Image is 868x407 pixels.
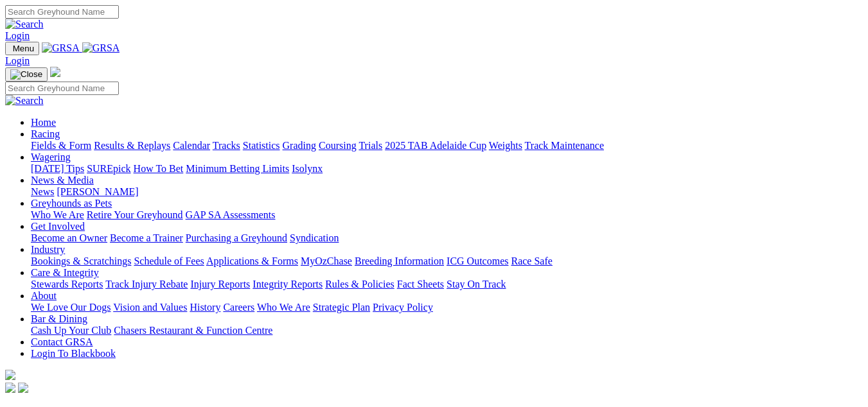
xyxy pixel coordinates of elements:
[31,255,863,267] div: Industry
[134,163,184,174] a: How To Bet
[397,279,444,290] a: Fact Sheets
[31,302,863,313] div: About
[31,128,60,139] a: Racing
[31,221,85,232] a: Get Involved
[355,255,444,266] a: Breeding Information
[292,163,323,174] a: Isolynx
[301,255,352,266] a: MyOzChase
[223,302,254,313] a: Careers
[385,140,486,151] a: 2025 TAB Adelaide Cup
[206,255,298,266] a: Applications & Forms
[31,152,71,162] a: Wagering
[113,302,187,313] a: Vision and Values
[31,175,94,186] a: News & Media
[10,69,42,80] img: Close
[213,140,240,151] a: Tracks
[13,44,34,53] span: Menu
[31,209,84,220] a: Who We Are
[31,209,863,221] div: Greyhounds as Pets
[243,140,280,151] a: Statistics
[18,383,28,393] img: twitter.svg
[31,325,863,336] div: Bar & Dining
[489,140,522,151] a: Weights
[31,186,863,198] div: News & Media
[319,140,357,151] a: Coursing
[31,302,111,313] a: We Love Our Dogs
[31,290,57,301] a: About
[31,140,863,152] div: Racing
[525,140,604,151] a: Track Maintenance
[57,186,138,197] a: [PERSON_NAME]
[252,279,323,290] a: Integrity Reports
[290,232,339,243] a: Syndication
[447,279,506,290] a: Stay On Track
[31,186,54,197] a: News
[5,95,44,107] img: Search
[5,82,119,95] input: Search
[134,255,204,266] a: Schedule of Fees
[87,163,130,174] a: SUREpick
[31,348,116,359] a: Login To Blackbook
[5,67,48,82] button: Toggle navigation
[173,140,210,151] a: Calendar
[186,232,287,243] a: Purchasing a Greyhound
[359,140,382,151] a: Trials
[31,325,111,336] a: Cash Up Your Club
[31,244,65,255] a: Industry
[31,336,93,347] a: Contact GRSA
[511,255,552,266] a: Race Safe
[31,232,863,244] div: Get Involved
[373,302,433,313] a: Privacy Policy
[42,42,80,54] img: GRSA
[5,30,30,41] a: Login
[50,67,60,77] img: logo-grsa-white.png
[31,198,112,209] a: Greyhounds as Pets
[5,5,119,19] input: Search
[31,267,99,278] a: Care & Integrity
[87,209,183,220] a: Retire Your Greyhound
[31,140,91,151] a: Fields & Form
[31,163,863,175] div: Wagering
[186,209,276,220] a: GAP SA Assessments
[190,279,250,290] a: Injury Reports
[313,302,370,313] a: Strategic Plan
[94,140,170,151] a: Results & Replays
[257,302,310,313] a: Who We Are
[31,279,103,290] a: Stewards Reports
[190,302,220,313] a: History
[31,313,87,324] a: Bar & Dining
[186,163,289,174] a: Minimum Betting Limits
[5,370,15,380] img: logo-grsa-white.png
[31,117,56,128] a: Home
[114,325,272,336] a: Chasers Restaurant & Function Centre
[325,279,394,290] a: Rules & Policies
[5,55,30,66] a: Login
[283,140,316,151] a: Grading
[31,163,84,174] a: [DATE] Tips
[5,19,44,30] img: Search
[31,279,863,290] div: Care & Integrity
[5,42,39,55] button: Toggle navigation
[110,232,183,243] a: Become a Trainer
[82,42,120,54] img: GRSA
[105,279,188,290] a: Track Injury Rebate
[31,232,107,243] a: Become an Owner
[447,255,508,266] a: ICG Outcomes
[31,255,131,266] a: Bookings & Scratchings
[5,383,15,393] img: facebook.svg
